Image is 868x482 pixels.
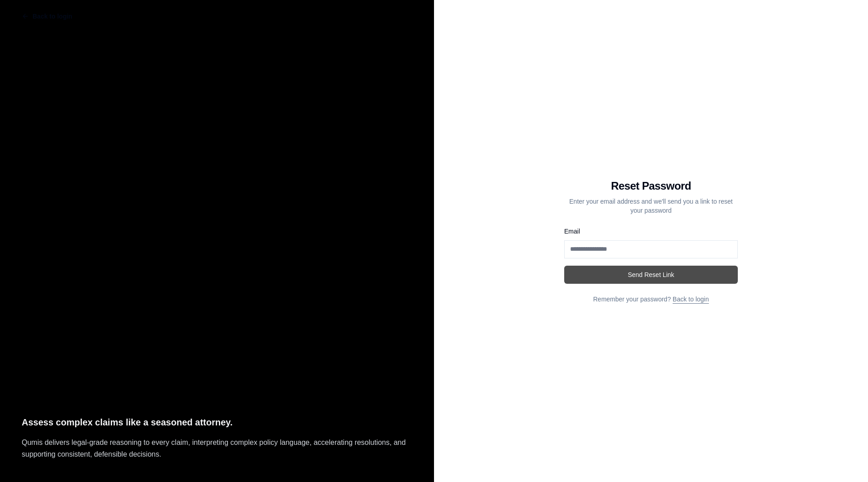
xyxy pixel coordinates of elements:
[564,295,738,304] p: Remember your password?
[564,179,738,193] h1: Reset Password
[22,415,412,430] p: Assess complex claims like a seasoned attorney.
[564,197,738,215] p: Enter your email address and we'll send you a link to reset your password
[14,7,80,25] button: Back to login
[564,266,738,284] button: Send Reset Link
[22,437,412,460] p: Qumis delivers legal-grade reasoning to every claim, interpreting complex policy language, accele...
[564,228,580,235] label: Email
[673,296,709,303] a: Back to login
